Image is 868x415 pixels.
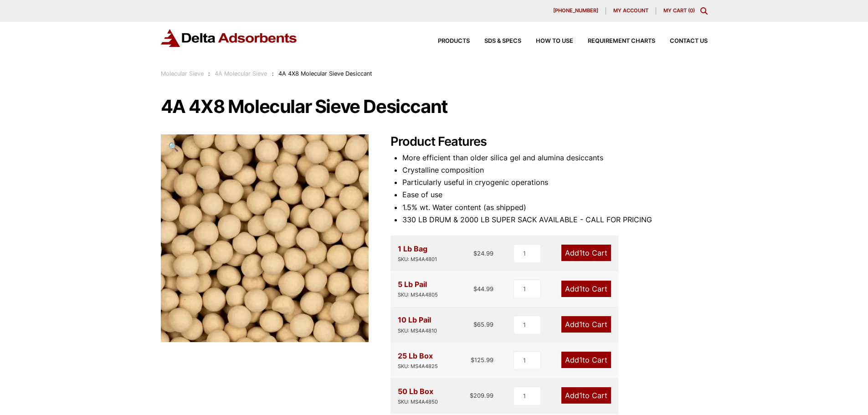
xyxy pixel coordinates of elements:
a: Molecular Sieve [161,70,204,77]
li: Ease of use [402,189,708,201]
li: 1.5% wt. Water content (as shipped) [402,201,708,214]
span: 1 [579,284,582,293]
span: [PHONE_NUMBER] [553,8,598,13]
bdi: 24.99 [473,250,493,257]
span: $ [471,356,474,364]
span: 0 [690,7,693,14]
li: More efficient than older silica gel and alumina desiccants [402,152,708,164]
div: 1 Lb Bag [398,243,437,264]
span: Products [438,38,470,44]
span: $ [473,321,477,328]
bdi: 65.99 [473,321,493,328]
bdi: 209.99 [470,392,493,399]
span: How to Use [536,38,573,44]
span: SDS & SPECS [484,38,521,44]
a: My Cart (0) [663,7,695,14]
a: [PHONE_NUMBER] [546,7,606,15]
div: SKU: MS4A4801 [398,255,437,264]
a: Add1to Cart [561,387,611,404]
span: My account [613,8,648,13]
div: 25 Lb Box [398,350,438,371]
a: Requirement Charts [573,38,655,44]
span: 1 [579,320,582,329]
span: $ [473,250,477,257]
a: 4A Molecular Sieve [215,70,267,77]
h1: 4A 4X8 Molecular Sieve Desiccant [161,97,708,116]
a: Contact Us [655,38,708,44]
a: SDS & SPECS [470,38,521,44]
span: 1 [579,391,582,400]
li: 330 LB DRUM & 2000 LB SUPER SACK AVAILABLE - CALL FOR PRICING [402,214,708,226]
a: Add1to Cart [561,245,611,261]
li: Crystalline composition [402,164,708,176]
img: Delta Adsorbents [161,29,298,47]
a: How to Use [521,38,573,44]
li: Particularly useful in cryogenic operations [402,176,708,189]
div: SKU: MS4A4810 [398,327,437,335]
div: Toggle Modal Content [700,7,708,15]
span: 1 [579,248,582,257]
span: : [208,70,210,77]
div: 50 Lb Box [398,385,438,406]
bdi: 44.99 [473,285,493,292]
a: My account [606,7,656,15]
span: Requirement Charts [588,38,655,44]
a: Add1to Cart [561,281,611,297]
a: Add1to Cart [561,316,611,333]
span: 4A 4X8 Molecular Sieve Desiccant [278,70,372,77]
div: SKU: MS4A4805 [398,291,438,299]
div: 5 Lb Pail [398,278,438,299]
h2: Product Features [390,134,708,149]
span: 1 [579,355,582,364]
a: Products [423,38,470,44]
div: 10 Lb Pail [398,314,437,335]
span: Contact Us [670,38,708,44]
bdi: 125.99 [471,356,493,364]
span: $ [470,392,473,399]
span: : [272,70,274,77]
span: $ [473,285,477,292]
span: 🔍 [168,142,179,152]
div: SKU: MS4A4850 [398,398,438,406]
div: SKU: MS4A4825 [398,362,438,371]
a: Add1to Cart [561,352,611,368]
a: View full-screen image gallery [161,134,186,159]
